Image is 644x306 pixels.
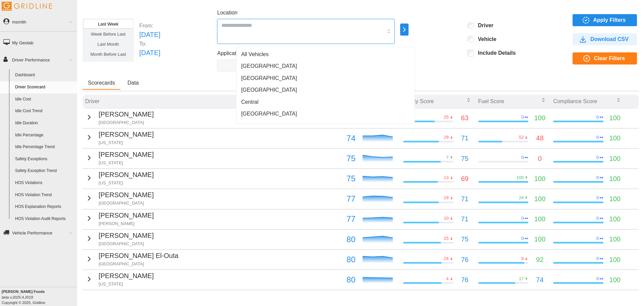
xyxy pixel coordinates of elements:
[99,180,154,186] p: [US_STATE]
[609,275,621,285] p: 100
[534,194,545,204] p: 100
[446,155,448,161] p: 7
[573,14,637,26] button: Apply Filters
[99,291,154,301] p: [PERSON_NAME]
[12,177,77,189] a: HOS Violations
[534,214,545,224] p: 100
[241,110,297,118] span: [GEOGRAPHIC_DATA]
[139,40,160,48] p: To:
[241,122,297,130] span: [GEOGRAPHIC_DATA]
[12,213,77,225] a: HOS Violation Audit Reports
[444,195,448,201] p: 19
[328,192,356,205] p: 77
[461,234,468,245] p: 75
[609,113,621,123] p: 100
[85,149,154,166] button: [PERSON_NAME][US_STATE]
[217,9,237,17] label: Location
[519,134,524,140] p: 52
[99,230,154,241] p: [PERSON_NAME]
[521,155,524,161] p: 0
[609,174,621,184] p: 100
[241,86,297,94] span: [GEOGRAPHIC_DATA]
[12,189,77,201] a: HOS Violation Trend
[609,214,621,224] p: 100
[461,113,468,123] p: 63
[444,215,448,221] p: 10
[91,52,126,57] span: Month Before Last
[99,221,154,227] p: [PERSON_NAME]
[99,149,154,160] p: [PERSON_NAME]
[139,22,160,30] p: From:
[594,53,625,64] span: Clear Filters
[596,256,599,262] p: 0
[403,97,434,105] p: Safety Score
[85,251,178,267] button: [PERSON_NAME] El-Outa[GEOGRAPHIC_DATA]
[478,97,504,105] p: Fuel Score
[521,114,524,120] p: 0
[461,214,468,224] p: 71
[534,113,545,123] p: 100
[596,134,599,140] p: 0
[553,97,597,105] p: Compliance Score
[596,175,599,181] p: 0
[99,129,154,140] p: [PERSON_NAME]
[538,154,542,164] p: 0
[328,152,356,165] p: 75
[98,21,118,27] span: Last Week
[609,154,621,164] p: 100
[88,80,115,86] span: Scorecards
[12,201,77,213] a: HOS Explanation Reports
[12,81,77,93] a: Driver Scorecard
[536,275,543,285] p: 74
[517,175,524,181] p: 100
[461,133,468,143] p: 71
[596,235,599,242] p: 0
[446,276,448,282] p: 4
[85,190,154,206] button: [PERSON_NAME][GEOGRAPHIC_DATA]
[474,22,493,29] label: Driver
[99,261,178,267] p: [GEOGRAPHIC_DATA]
[99,210,154,221] p: [PERSON_NAME]
[85,271,154,287] button: [PERSON_NAME][US_STATE]
[609,255,621,265] p: 100
[596,195,599,201] p: 0
[593,14,626,26] span: Apply Filters
[99,190,154,200] p: [PERSON_NAME]
[474,36,496,43] label: Vehicle
[461,194,468,204] p: 71
[241,74,297,82] span: [GEOGRAPHIC_DATA]
[328,233,356,246] p: 80
[328,172,356,185] p: 75
[536,255,543,265] p: 92
[12,117,77,129] a: Idle Duration
[99,241,154,247] p: [GEOGRAPHIC_DATA]
[328,213,356,225] p: 77
[444,256,448,262] p: 24
[328,273,356,286] p: 80
[99,140,154,146] p: [US_STATE]
[139,30,160,40] p: [DATE]
[609,133,621,143] p: 100
[99,170,154,180] p: [PERSON_NAME]
[12,129,77,141] a: Idle Percentage
[85,170,154,186] button: [PERSON_NAME][US_STATE]
[534,174,545,184] p: 100
[217,49,243,58] label: Application
[590,34,629,45] span: Download CSV
[609,194,621,204] p: 100
[461,174,468,184] p: 69
[241,98,259,106] span: Central
[536,133,543,143] p: 48
[2,290,45,294] b: [PERSON_NAME] Foods
[99,160,154,166] p: [US_STATE]
[99,251,178,261] p: [PERSON_NAME] El-Outa
[85,109,154,126] button: [PERSON_NAME][GEOGRAPHIC_DATA]
[461,255,468,265] p: 76
[444,114,448,120] p: 25
[534,234,545,245] p: 100
[444,235,448,242] p: 25
[241,50,269,58] span: All Vehicles
[12,165,77,177] a: Safety Exception Trend
[12,141,77,153] a: Idle Percentage Trend
[596,155,599,161] p: 0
